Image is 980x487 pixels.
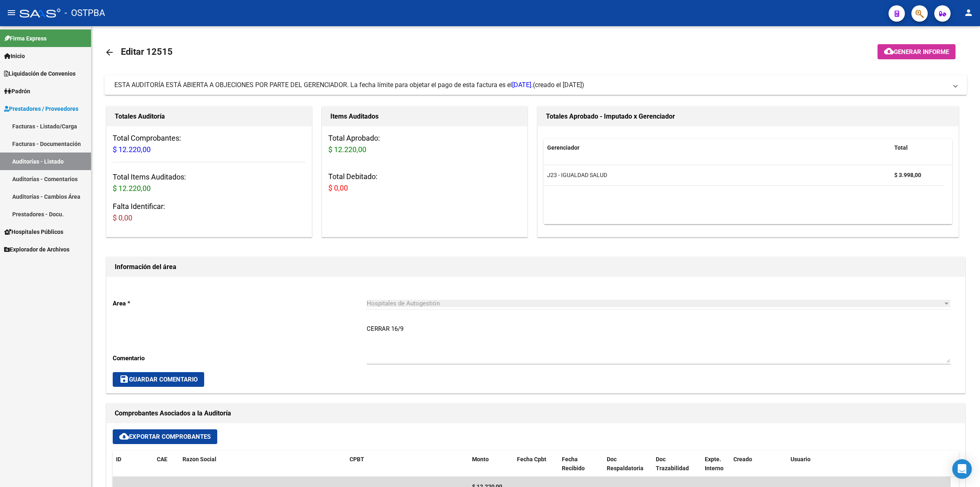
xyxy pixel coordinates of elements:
datatable-header-cell: CAE [154,451,179,478]
span: (creado el [DATE]) [533,81,584,90]
span: Prestadores / Proveedores [4,104,78,113]
mat-icon: save [119,374,129,384]
span: Expte. Interno [705,456,724,472]
mat-icon: menu [7,8,16,18]
datatable-header-cell: Gerenciador [544,139,891,157]
datatable-header-cell: Monto [469,451,514,478]
span: Fecha Recibido [562,456,585,472]
span: J23 - IGUALDAD SALUD [547,172,607,178]
p: Area * [113,299,367,308]
datatable-header-cell: CPBT [346,451,469,478]
button: Guardar Comentario [113,372,204,387]
datatable-header-cell: ID [113,451,154,478]
span: [DATE]. [512,81,533,89]
datatable-header-cell: Expte. Interno [702,451,730,478]
span: $ 0,00 [328,184,348,192]
span: Firma Express [4,34,47,43]
p: Comentario [113,354,367,363]
datatable-header-cell: Doc Trazabilidad [653,451,702,478]
mat-icon: arrow_back [105,47,114,57]
span: Doc Trazabilidad [656,456,689,472]
mat-icon: cloud_download [119,431,129,441]
h1: Información del área [115,260,957,274]
span: Explorador de Archivos [4,245,69,254]
span: $ 12.220,00 [113,145,151,154]
span: Monto [472,456,489,462]
h1: Items Auditados [330,110,519,123]
mat-icon: person [964,8,973,18]
span: Hospitales de Autogestión [367,300,440,307]
span: Razon Social [183,456,216,462]
datatable-header-cell: Doc Respaldatoria [604,451,653,478]
span: - OSTPBA [65,4,105,22]
h3: Falta Identificar: [113,201,305,224]
span: $ 0,00 [113,213,132,222]
mat-expansion-panel-header: ESTA AUDITORÍA ESTÁ ABIERTA A OBJECIONES POR PARTE DEL GERENCIADOR. La fecha límite para objetar ... [105,75,967,95]
h1: Totales Auditoría [115,110,303,123]
span: Guardar Comentario [119,376,198,383]
datatable-header-cell: Total [891,139,944,157]
mat-icon: cloud_download [884,46,894,56]
span: Fecha Cpbt [517,456,546,462]
button: Generar informe [878,44,955,59]
datatable-header-cell: Razon Social [179,451,346,478]
span: $ 12.220,00 [113,184,151,193]
datatable-header-cell: Usuario [787,451,951,478]
datatable-header-cell: Fecha Cpbt [514,451,559,478]
span: Total [894,144,908,151]
div: Open Intercom Messenger [952,459,972,479]
h3: Total Comprobantes: [113,132,305,155]
span: CPBT [350,456,364,462]
span: ID [116,456,121,462]
span: Generar informe [894,48,949,56]
span: Hospitales Públicos [4,227,63,236]
span: Creado [733,456,752,462]
span: Editar 12515 [121,47,173,57]
span: Usuario [791,456,811,462]
span: Gerenciador [547,144,579,151]
h1: Totales Aprobado - Imputado x Gerenciador [546,110,950,123]
span: Doc Respaldatoria [607,456,644,472]
span: ESTA AUDITORÍA ESTÁ ABIERTA A OBJECIONES POR PARTE DEL GERENCIADOR. La fecha límite para objetar ... [114,81,533,89]
span: Exportar Comprobantes [119,433,211,440]
h3: Total Debitado: [328,171,521,194]
datatable-header-cell: Fecha Recibido [559,451,604,478]
span: Inicio [4,52,25,61]
h3: Total Items Auditados: [113,171,305,194]
datatable-header-cell: Creado [730,451,787,478]
span: CAE [157,456,167,462]
strong: $ 3.998,00 [894,172,921,178]
span: Liquidación de Convenios [4,69,76,78]
span: $ 12.220,00 [328,145,366,154]
span: Padrón [4,87,30,96]
h3: Total Aprobado: [328,132,521,155]
h1: Comprobantes Asociados a la Auditoría [115,407,957,420]
button: Exportar Comprobantes [113,429,217,444]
